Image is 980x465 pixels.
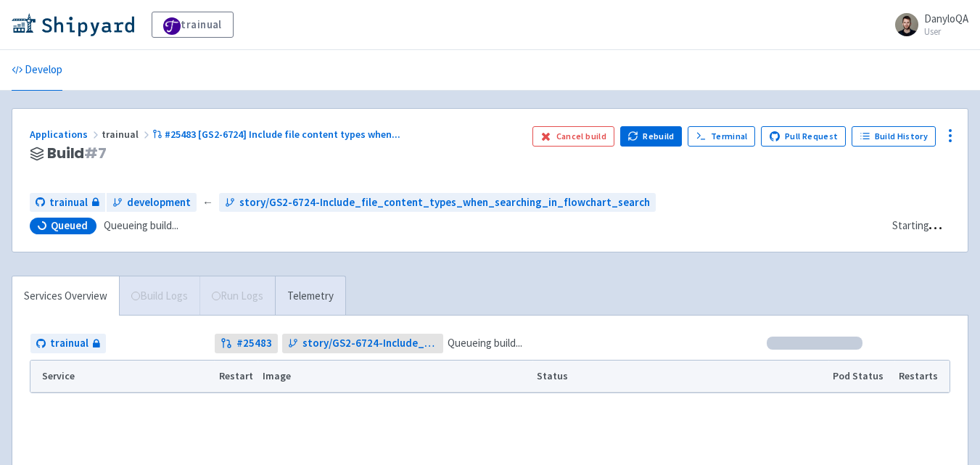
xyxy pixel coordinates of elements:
a: #25483 [215,334,278,353]
a: trainual [30,334,106,353]
div: Starting [892,218,929,234]
a: story/GS2-6724-Include_file_content_types_when_searching_in_flowchart_search [219,193,656,213]
span: Queueing build... [104,218,178,234]
span: trainual [50,335,88,352]
a: Pull Request [761,126,846,147]
a: DanyloQA User [886,13,968,36]
a: Terminal [688,126,755,147]
span: story/GS2-6724-Include_file_content_types_when_searching_in_flowchart_search [302,335,437,352]
th: Service [30,361,214,392]
a: Develop [12,50,62,91]
a: #25483 [GS2-6724] Include file content types when... [152,128,403,141]
span: # 7 [84,143,107,163]
button: Cancel build [532,126,614,147]
span: DanyloQA [924,12,968,25]
th: Status [532,361,828,392]
img: Shipyard logo [12,13,134,36]
span: trainual [49,194,88,211]
small: User [924,27,968,36]
a: story/GS2-6724-Include_file_content_types_when_searching_in_flowchart_search [282,334,443,353]
a: Build History [852,126,936,147]
th: Image [258,361,532,392]
span: Build [47,145,107,162]
th: Restart [214,361,258,392]
a: trainual [152,12,234,38]
span: ← [202,194,213,211]
span: development [127,194,191,211]
strong: # 25483 [236,335,272,352]
th: Restarts [894,361,950,392]
a: Telemetry [275,276,345,316]
button: Rebuild [620,126,683,147]
span: story/GS2-6724-Include_file_content_types_when_searching_in_flowchart_search [239,194,650,211]
span: trainual [102,128,152,141]
a: development [107,193,197,213]
th: Pod Status [828,361,894,392]
span: Queued [51,218,88,233]
span: Queueing build... [448,335,522,352]
span: #25483 [GS2-6724] Include file content types when ... [165,128,400,141]
a: Services Overview [12,276,119,316]
a: trainual [30,193,105,213]
a: Applications [30,128,102,141]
